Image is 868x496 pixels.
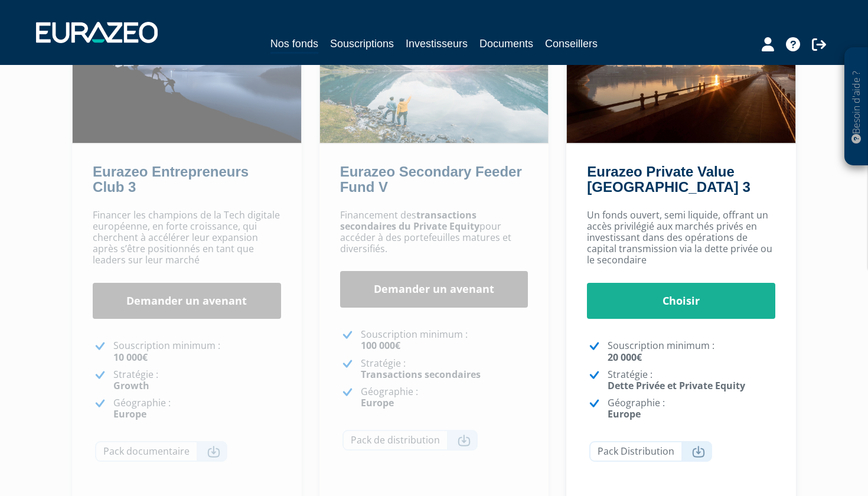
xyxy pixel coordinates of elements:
a: Demander un avenant [93,283,281,319]
p: Financement des pour accéder à des portefeuilles matures et diversifiés. [340,210,528,255]
a: Eurazeo Private Value [GEOGRAPHIC_DATA] 3 [587,164,750,195]
a: Documents [479,35,533,52]
p: Stratégie : [113,369,281,391]
p: Souscription minimum : [113,340,281,363]
img: Eurazeo Private Value Europe 3 [567,5,795,143]
a: Nos fonds [270,35,318,54]
p: Stratégie : [361,358,528,380]
p: Souscription minimum : [608,340,775,363]
img: 1732889491-logotype_eurazeo_blanc_rvb.png [36,22,158,43]
strong: Transactions secondaires [361,368,481,381]
a: Demander un avenant [340,271,528,308]
p: Stratégie : [608,369,775,391]
strong: Europe [113,407,146,420]
strong: transactions secondaires du Private Equity [340,208,479,233]
p: Un fonds ouvert, semi liquide, offrant un accès privilégié aux marchés privés en investissant dan... [587,210,775,266]
a: Choisir [587,283,775,319]
strong: Growth [113,379,149,392]
strong: 20 000€ [608,351,642,364]
a: Investisseurs [406,35,468,52]
p: Géographie : [361,386,528,409]
strong: 100 000€ [361,339,400,352]
a: Eurazeo Entrepreneurs Club 3 [93,164,249,195]
strong: 10 000€ [113,351,148,364]
a: Pack de distribution [342,430,478,451]
strong: Europe [361,396,394,409]
p: Besoin d'aide ? [850,54,863,160]
p: Géographie : [113,397,281,420]
img: Eurazeo Secondary Feeder Fund V [320,5,549,143]
a: Pack documentaire [95,441,227,462]
a: Souscriptions [330,35,394,52]
a: Conseillers [545,35,598,52]
strong: Europe [608,407,641,420]
a: Eurazeo Secondary Feeder Fund V [340,164,522,195]
p: Financer les champions de la Tech digitale européenne, en forte croissance, qui cherchent à accél... [93,210,281,266]
strong: Dette Privée et Private Equity [608,379,745,392]
a: Pack Distribution [589,441,712,462]
p: Géographie : [608,397,775,420]
img: Eurazeo Entrepreneurs Club 3 [73,5,301,143]
p: Souscription minimum : [361,329,528,351]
